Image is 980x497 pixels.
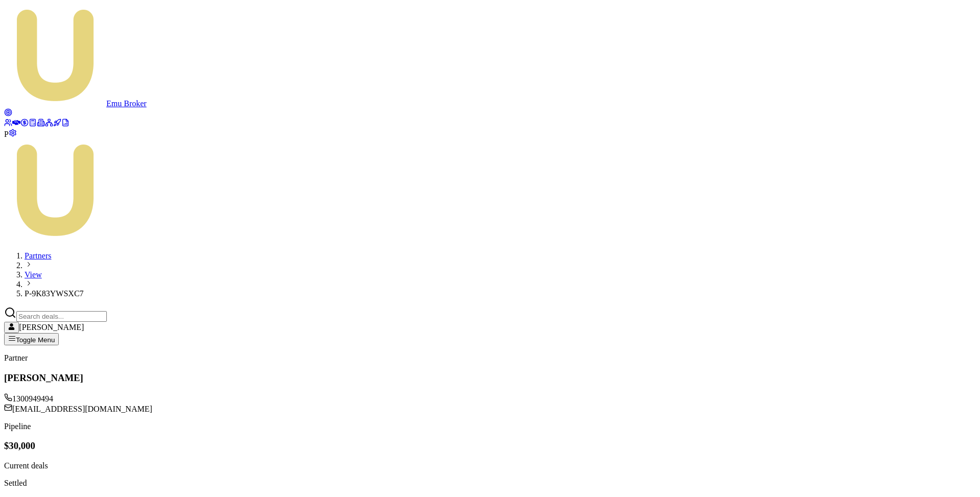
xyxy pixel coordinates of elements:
nav: breadcrumb [4,251,976,298]
span: Emu Broker [106,99,147,108]
button: Toggle Menu [4,333,59,345]
a: Partners [25,251,51,260]
a: View [25,270,42,279]
h3: [PERSON_NAME] [4,372,976,384]
div: [EMAIL_ADDRESS][DOMAIN_NAME] [4,404,976,414]
a: Emu Broker [4,99,147,108]
p: Settled [4,479,976,488]
h3: $30,000 [4,440,976,452]
div: 1300949494 [4,393,976,404]
p: Pipeline [4,422,976,431]
span: P-9K83YWSXC7 [25,289,84,298]
span: [PERSON_NAME] [19,323,84,332]
span: Toggle Menu [16,336,55,344]
p: Partner [4,353,976,363]
div: Current deals [4,461,976,470]
img: Emu Money [4,139,106,241]
span: P [4,130,9,138]
img: emu-icon-u.png [4,4,106,106]
input: Search deals [16,311,107,322]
